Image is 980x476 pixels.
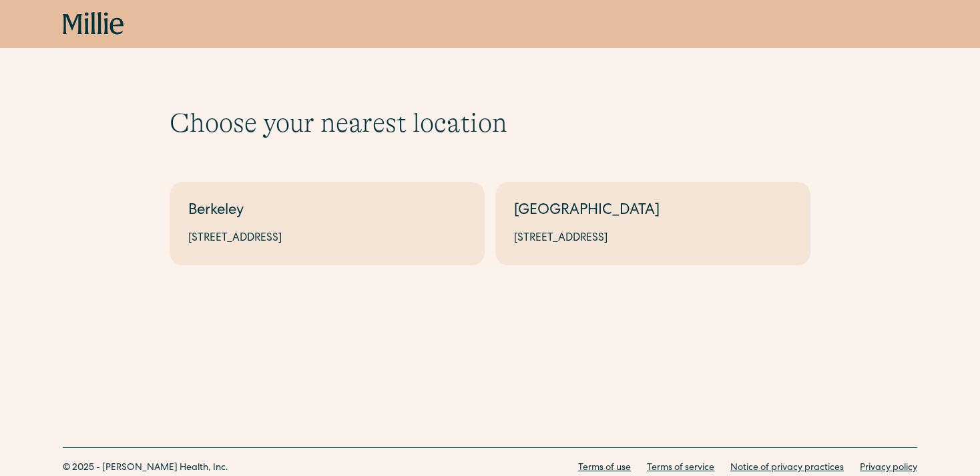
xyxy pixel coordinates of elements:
[578,461,631,475] a: Terms of use
[514,231,792,247] div: [STREET_ADDRESS]
[647,461,714,475] a: Terms of service
[860,461,917,475] a: Privacy policy
[730,461,844,475] a: Notice of privacy practices
[170,107,810,139] h1: Choose your nearest location
[63,461,228,475] div: © 2025 - [PERSON_NAME] Health, Inc.
[495,182,810,265] a: [GEOGRAPHIC_DATA][STREET_ADDRESS]
[170,182,485,265] a: Berkeley[STREET_ADDRESS]
[188,231,466,247] div: [STREET_ADDRESS]
[514,201,792,223] div: [GEOGRAPHIC_DATA]
[188,201,466,223] div: Berkeley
